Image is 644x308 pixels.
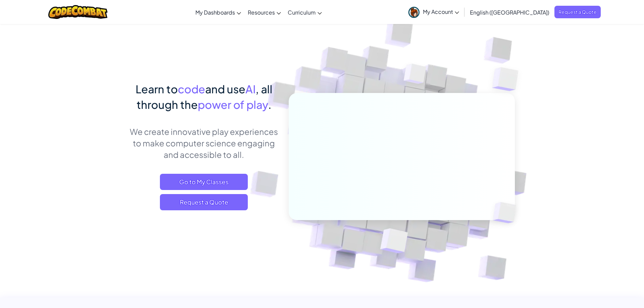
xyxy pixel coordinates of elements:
a: Request a Quote [554,6,601,18]
span: English ([GEOGRAPHIC_DATA]) [470,9,549,16]
img: CodeCombat logo [48,5,108,19]
a: My Account [405,1,462,23]
span: power of play [198,98,268,111]
span: AI [245,82,256,96]
p: We create innovative play experiences to make computer science engaging and accessible to all. [129,126,279,160]
span: Curriculum [288,9,316,16]
img: Overlap cubes [391,50,439,101]
img: avatar [408,7,420,18]
a: My Dashboards [192,3,244,21]
img: Overlap cubes [481,188,532,237]
a: Request a Quote [160,194,248,210]
span: My Dashboards [195,9,235,16]
a: Resources [244,3,284,21]
span: and use [205,82,245,96]
a: Go to My Classes [160,174,248,190]
span: My Account [423,8,459,15]
span: Learn to [136,82,178,96]
img: Overlap cubes [479,51,537,108]
span: code [178,82,205,96]
a: English ([GEOGRAPHIC_DATA]) [467,3,553,21]
img: Overlap cubes [363,214,424,270]
a: Curriculum [284,3,325,21]
span: Resources [248,9,275,16]
span: . [268,98,271,111]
